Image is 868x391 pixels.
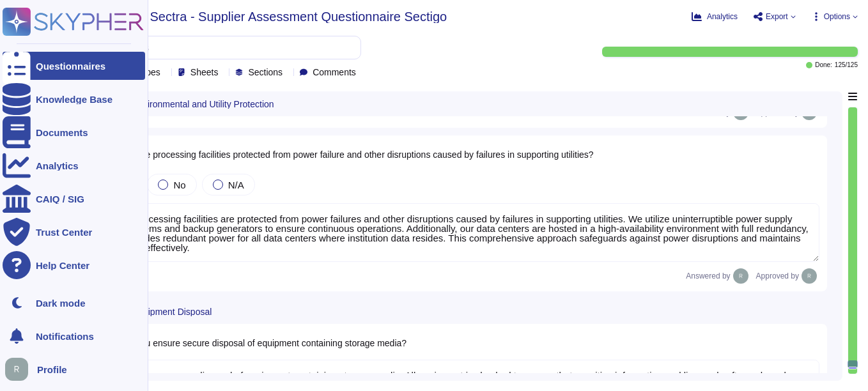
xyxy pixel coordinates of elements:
span: 8. Are the processing facilities protected from power failure and other disruptions caused by fai... [112,149,593,160]
span: 9. Do you ensure secure disposal of equipment containing storage media? [112,338,407,348]
a: Documents [3,118,145,146]
div: Analytics [36,161,79,171]
span: Approved by [756,272,799,280]
span: Notifications [36,332,94,341]
span: Sectra - Supplier Assessment Questionnaire Sectigo [150,10,447,23]
div: Trust Center [36,227,92,237]
a: Knowledge Base [3,85,145,113]
span: Equipment Disposal [132,307,212,316]
span: Export [766,13,788,20]
span: Options [824,13,850,20]
span: Sheets [190,68,219,77]
span: Environmental and Utility Protection [132,100,274,109]
img: user [733,268,748,284]
span: Analytics [707,13,738,20]
a: Questionnaires [3,52,145,80]
div: CAIQ / SIG [36,194,84,204]
span: Approved by [756,109,799,116]
a: Analytics [3,151,145,180]
span: 125 / 125 [835,62,858,68]
span: Sections [248,68,283,77]
span: Profile [37,365,67,374]
img: user [5,358,28,381]
span: Answered by [686,272,730,280]
button: user [3,355,37,383]
img: user [802,268,817,284]
a: Help Center [3,251,145,279]
span: No [173,180,185,190]
div: Documents [36,128,88,137]
span: N/A [228,180,244,190]
span: Comments [313,68,356,77]
span: Answered by [686,109,730,116]
div: Knowledge Base [36,95,112,104]
div: Dark mode [36,298,86,308]
a: Trust Center [3,218,145,246]
textarea: Yes, the processing facilities are protected from power failures and other disruptions caused by ... [87,203,819,262]
button: Analytics [692,11,738,22]
div: Help Center [36,261,89,270]
div: Questionnaires [36,61,105,71]
a: CAIQ / SIG [3,185,145,213]
span: Done: [815,62,832,68]
input: Search by keywords [50,36,360,59]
